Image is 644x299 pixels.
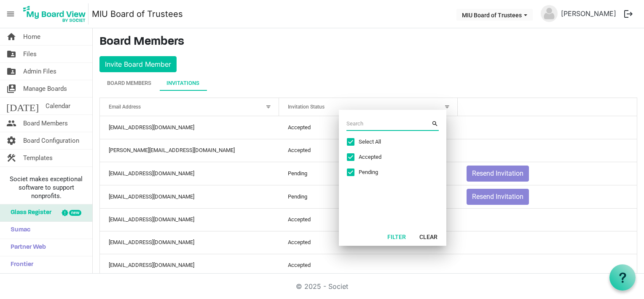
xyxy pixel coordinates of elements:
td: is template cell column header [458,254,637,277]
td: is template cell column header [458,139,637,162]
button: Resend Invitation [467,166,529,182]
span: Invitation Status [288,104,325,110]
span: Files [23,46,37,63]
span: Email Address [109,104,141,110]
button: Resend Invitation [467,189,529,205]
img: no-profile-picture.svg [541,5,558,22]
div: new [69,210,81,216]
input: Search [346,117,431,130]
td: Accepted column header Invitation Status [279,208,458,231]
span: Board Configuration [23,132,79,149]
div: tab-header [99,76,637,91]
td: Accepted column header Invitation Status [279,116,458,139]
td: is template cell column header [458,116,637,139]
span: Sumac [6,222,30,239]
td: emalloy@miu.edu column header Email Address [100,185,279,208]
td: keithwallace108@gmail.com column header Email Address [100,208,279,231]
span: people [6,115,16,132]
td: Resend Invitation is template cell column header [458,162,637,185]
td: is template cell column header [458,208,637,231]
h3: Board Members [99,35,637,49]
a: © 2025 - Societ [296,282,348,291]
span: Pending [359,169,422,176]
td: Accepted column header Invitation Status [279,139,458,162]
span: Board Members [23,115,68,132]
button: MIU Board of Trustees dropdownbutton [456,9,533,21]
span: Accepted [359,153,422,161]
div: Invitations [166,79,199,87]
span: home [6,28,16,45]
span: folder_shared [6,46,16,63]
span: Calendar [46,98,70,114]
span: Select All [359,138,422,146]
span: Search [431,119,439,128]
span: [DATE] [6,98,39,114]
td: Accepted column header Invitation Status [279,254,458,277]
td: wynne@maharishi.net column header Email Address [100,139,279,162]
div: Board Members [107,79,151,87]
span: switch_account [6,80,16,97]
a: MIU Board of Trustees [92,5,183,22]
span: folder_shared [6,63,16,80]
div: Excel filter dialog [339,110,446,246]
button: Clear [414,231,443,242]
span: settings [6,132,16,149]
td: rajastanley@maharishi.net column header Email Address [100,116,279,139]
a: [PERSON_NAME] [558,5,620,22]
span: menu [3,6,19,22]
td: jhagelin@miu.edu column header Email Address [100,254,279,277]
a: My Board View Logo [21,3,92,24]
td: Accepted column header Invitation Status [279,231,458,254]
td: is template cell column header [458,231,637,254]
span: Frontier [6,256,33,273]
span: Partner Web [6,239,46,256]
td: Resend Invitation is template cell column header [458,185,637,208]
span: construction [6,149,16,166]
span: Glass Register [6,204,51,221]
button: Invite Board Member [99,56,177,72]
td: Pending column header Invitation Status [279,162,458,185]
img: My Board View Logo [21,3,89,24]
span: Templates [23,149,53,166]
span: Admin Files [23,63,56,80]
span: Home [23,28,40,45]
td: Pending column header Invitation Status [279,185,458,208]
span: Manage Boards [23,80,67,97]
td: cking@miu.edu column header Email Address [100,162,279,185]
button: logout [620,5,637,23]
span: Societ makes exceptional software to support nonprofits. [4,175,89,200]
td: sankari@miu.edu column header Email Address [100,231,279,254]
button: Filter [382,231,411,242]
